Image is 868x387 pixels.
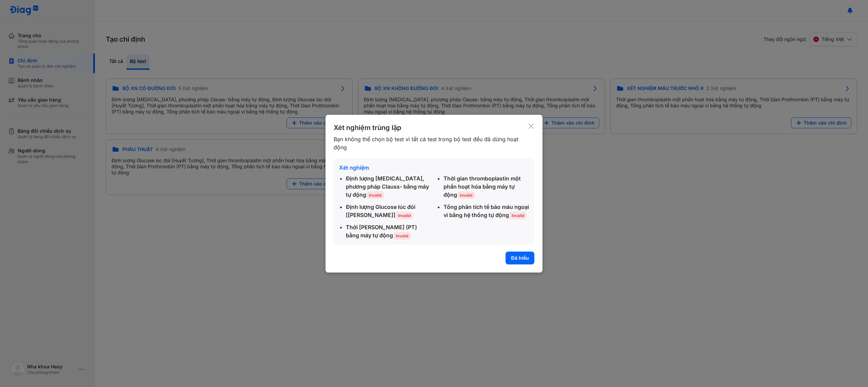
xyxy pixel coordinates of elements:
[346,174,431,199] div: Định lượng [MEDICAL_DATA], phương pháp Clauss- bằng máy tự động
[366,191,384,199] span: Invalid
[334,123,528,132] div: Xét nghiệm trùng lặp
[339,164,529,172] div: Xét nghiệm
[395,212,413,219] span: Invalid
[346,223,431,239] div: Thời [PERSON_NAME] (PT) bằng máy tự động
[443,174,529,199] div: Thời gian thromboplastin một phần hoạt hóa bằng máy tự động
[334,135,528,151] div: Bạn không thể chọn bộ test vì tất cả test trong bộ test đều đã dừng hoạt động
[393,232,411,240] span: Invalid
[346,203,431,219] div: Định lượng Glucose lúc đói [[PERSON_NAME]]
[506,252,534,264] button: Đã hiểu
[509,212,527,219] span: Invalid
[443,203,529,219] div: Tổng phân tích tế bào máu ngoại vi bằng hệ thống tự động
[457,191,475,199] span: Invalid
